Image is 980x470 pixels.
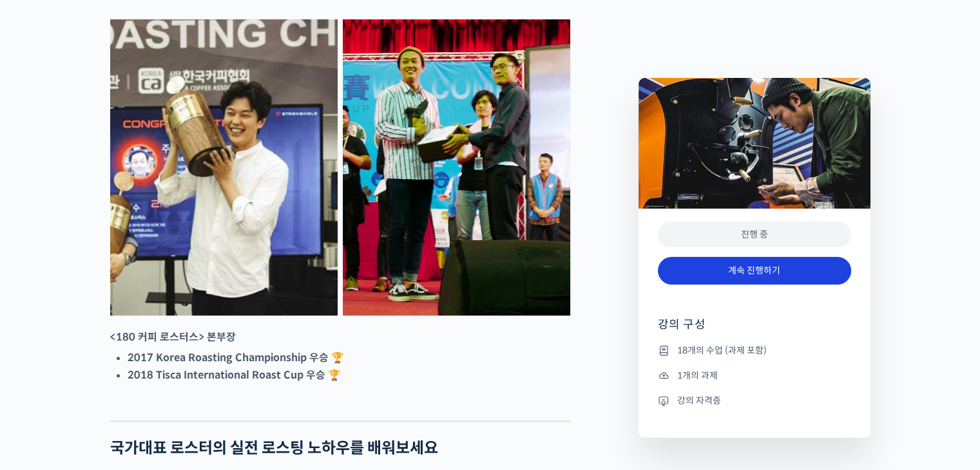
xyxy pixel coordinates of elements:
[128,351,344,364] strong: 2017 Korea Roasting Championship 우승 🏆
[199,382,215,393] span: 설정
[110,330,236,344] strong: <180 커피 로스터스> 본부장
[658,317,851,343] h4: 강의 구성
[110,438,438,458] strong: 국가대표 로스터의 실전 로스팅 노하우를 배워보세요
[41,382,48,393] span: 홈
[658,257,851,285] a: 계속 진행하기
[658,368,851,383] li: 1개의 과제
[128,368,341,382] strong: 2018 Tisca International Roast Cup 우승 🏆
[658,343,851,358] li: 18개의 수업 (과제 포함)
[85,363,166,395] a: 대화
[166,363,247,395] a: 설정
[658,221,851,248] div: 진행 중
[4,363,85,395] a: 홈
[658,393,851,408] li: 강의 자격증
[118,383,133,393] span: 대화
